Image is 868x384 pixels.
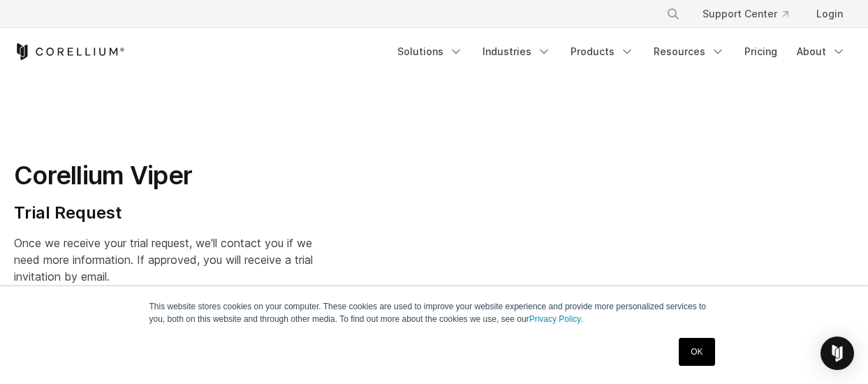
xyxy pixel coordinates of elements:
h1: Corellium Viper [14,160,314,191]
a: Solutions [389,39,471,64]
a: Resources [645,39,733,64]
a: OK [679,338,714,366]
a: Privacy Policy. [529,314,583,324]
div: Navigation Menu [649,1,854,27]
span: Once we receive your trial request, we'll contact you if we need more information. If approved, y... [14,236,313,283]
a: Industries [474,39,559,64]
a: Support Center [691,1,800,27]
h4: Trial Request [14,202,314,223]
p: This website stores cookies on your computer. These cookies are used to improve your website expe... [149,300,719,325]
a: About [788,39,854,64]
div: Navigation Menu [389,39,854,64]
a: Login [805,1,854,27]
button: Search [661,1,686,27]
a: Products [562,39,642,64]
a: Corellium Home [14,43,125,60]
a: Pricing [736,39,786,64]
div: Open Intercom Messenger [821,337,854,370]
